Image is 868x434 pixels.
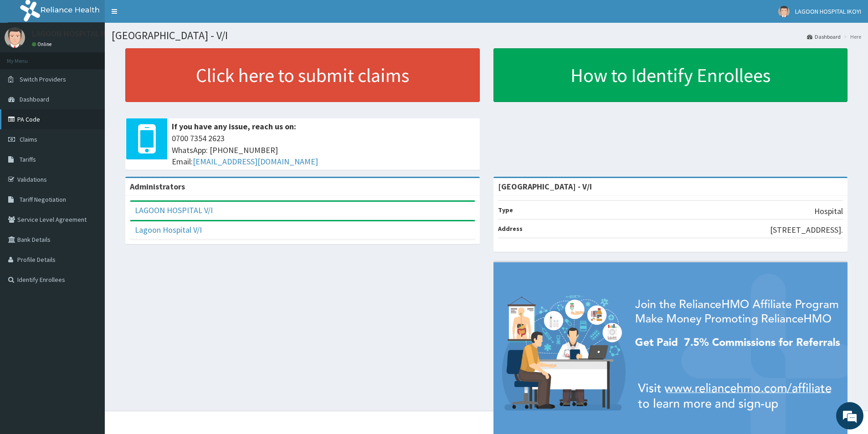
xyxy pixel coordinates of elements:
[20,135,37,143] span: Claims
[17,46,37,68] img: d_794563401_company_1708531726252_794563401
[193,156,318,167] a: [EMAIL_ADDRESS][DOMAIN_NAME]
[795,7,861,15] span: LAGOON HOSPITAL IKOYI
[20,195,66,204] span: Tariff Negotiation
[130,181,185,192] b: Administrators
[53,115,126,207] span: We're online!
[172,121,296,132] b: If you have any issue, reach us on:
[807,33,841,41] a: Dashboard
[112,30,861,41] h1: [GEOGRAPHIC_DATA] - V/I
[47,51,153,63] div: Chat with us now
[32,30,120,38] p: LAGOON HOSPITAL IKOYI
[5,249,174,281] textarea: Type your message and hit 'Enter'
[135,225,202,235] a: Lagoon Hospital V/I
[778,6,790,17] img: User Image
[172,133,475,168] span: 0700 7354 2623 WhatsApp: [PHONE_NUMBER] Email:
[20,155,36,163] span: Tariffs
[135,205,213,215] a: LAGOON HOSPITAL V/I
[814,205,843,217] p: Hospital
[498,181,592,192] strong: [GEOGRAPHIC_DATA] - V/I
[32,41,54,47] a: Online
[770,224,843,236] p: [STREET_ADDRESS].
[5,27,25,48] img: User Image
[20,95,49,103] span: Dashboard
[498,206,513,214] b: Type
[842,33,861,41] li: Here
[493,48,848,102] a: How to Identify Enrollees
[125,48,480,102] a: Click here to submit claims
[20,75,66,83] span: Switch Providers
[498,225,523,233] b: Address
[149,5,171,26] div: Minimize live chat window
